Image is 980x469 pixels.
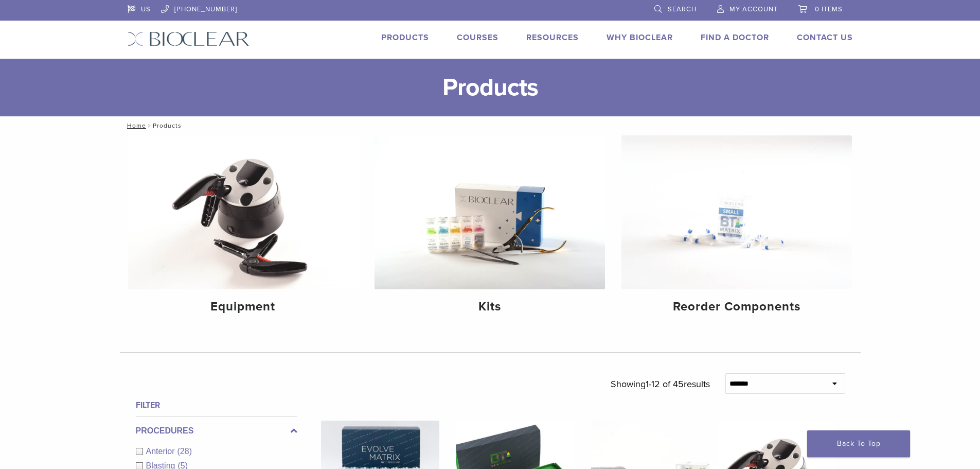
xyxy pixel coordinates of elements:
[611,373,710,395] p: Showing results
[375,135,605,323] a: Kits
[457,32,498,43] a: Courses
[120,116,861,135] nav: Products
[797,32,853,43] a: Contact Us
[146,123,153,128] span: /
[136,298,350,316] h4: Equipment
[630,298,844,316] h4: Reorder Components
[383,298,597,316] h4: Kits
[124,122,146,129] a: Home
[729,5,778,13] span: My Account
[807,430,910,457] a: Back To Top
[128,135,359,289] img: Equipment
[621,135,852,289] img: Reorder Components
[815,5,843,13] span: 0 items
[668,5,697,13] span: Search
[128,135,359,323] a: Equipment
[136,399,297,411] h4: Filter
[146,447,177,456] span: Anterior
[136,425,297,437] label: Procedures
[646,378,684,390] span: 1-12 of 45
[526,32,579,43] a: Resources
[375,135,605,289] img: Kits
[128,31,250,46] img: Bioclear
[177,447,192,456] span: (28)
[701,32,769,43] a: Find A Doctor
[607,32,673,43] a: Why Bioclear
[621,135,852,323] a: Reorder Components
[381,32,429,43] a: Products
